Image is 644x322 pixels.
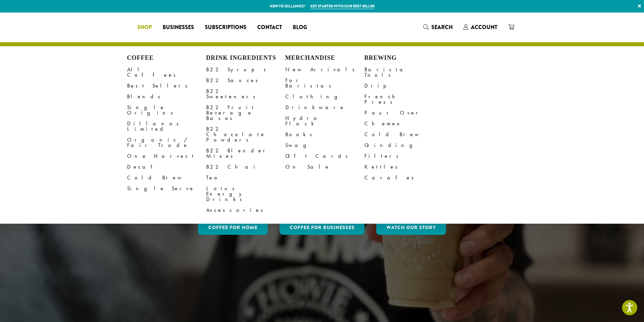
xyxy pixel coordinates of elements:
[293,23,307,32] span: Blog
[137,23,152,32] span: Shop
[206,162,285,172] a: B22 Chai
[364,129,444,140] a: Cold Brew
[198,221,268,235] a: Coffee for Home
[285,102,364,113] a: Drinkware
[285,64,364,75] a: New Arrivals
[205,23,246,32] span: Subscriptions
[206,86,285,102] a: B22 Sweeteners
[127,91,206,102] a: Blends
[127,64,206,80] a: All Coffees
[364,54,444,62] h4: Brewing
[364,91,444,107] a: French Press
[127,54,206,62] h4: Coffee
[285,140,364,151] a: Swag
[285,113,364,129] a: Hydro Flask
[206,172,285,183] a: Tea
[285,151,364,162] a: Gift Cards
[206,102,285,124] a: B22 Fruit Beverage Bases
[364,80,444,91] a: Drip
[206,124,285,145] a: B22 Chocolate Powders
[127,162,206,172] a: Decaf
[206,145,285,162] a: B22 Blender Mixes
[206,183,285,205] a: Lotus Energy Drinks
[127,118,206,134] a: Dillanos Limited
[257,23,282,32] span: Contact
[206,75,285,86] a: B22 Sauces
[163,23,194,32] span: Businesses
[418,22,458,33] a: Search
[285,91,364,102] a: Clothing
[127,134,206,151] a: Organic / Fair Trade
[310,3,375,9] a: Get started with our best seller
[285,162,364,172] a: On Sale
[127,80,206,91] a: Best Sellers
[364,151,444,162] a: Filters
[127,102,206,118] a: Single Origins
[127,183,206,194] a: Single Serve
[431,23,453,31] span: Search
[127,172,206,183] a: Cold Brew
[285,129,364,140] a: Books
[127,151,206,162] a: One Harvest
[285,75,364,91] a: For Baristas
[364,140,444,151] a: Grinding
[206,205,285,216] a: Accessories
[364,107,444,118] a: Pour Over
[471,23,497,31] span: Account
[364,172,444,183] a: Carafes
[364,162,444,172] a: Kettles
[206,64,285,75] a: B22 Syrups
[376,221,446,235] a: Watch Our Story
[285,54,364,62] h4: Merchandise
[364,64,444,80] a: Barista Tools
[280,221,365,235] a: Coffee For Businesses
[132,22,157,33] a: Shop
[206,54,285,62] h4: Drink Ingredients
[364,118,444,129] a: Chemex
